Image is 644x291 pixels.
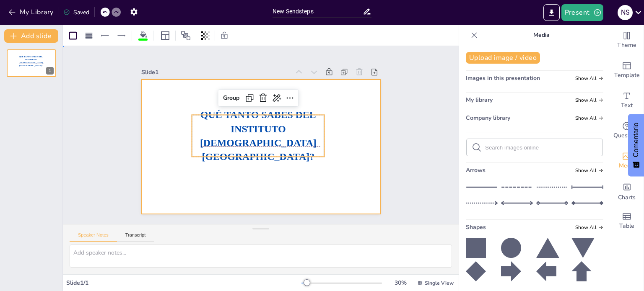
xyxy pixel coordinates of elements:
div: 30 % [390,279,410,287]
div: Add ready made slides [610,55,644,85]
span: Images in this presentation [466,74,540,82]
button: Speaker Notes [70,232,117,242]
div: Layout [158,29,172,42]
div: Add charts and graphs [610,176,644,206]
div: Change the overall theme [610,25,644,55]
span: Questions [613,131,641,140]
div: Slide 1 [148,56,297,80]
span: Company library [466,114,510,122]
div: Add text boxes [610,85,644,116]
span: Show all [575,75,603,81]
span: Show all [575,224,603,230]
span: Position [181,31,191,41]
input: Search images online [485,144,597,151]
div: Group [223,88,247,103]
div: Saved [63,8,89,16]
span: Charts [618,193,636,202]
span: Media [619,161,635,170]
div: Add images, graphics, shapes or video [610,146,644,176]
span: QUÉ TANTO SABES DEL INSTITUTO [DEMOGRAPHIC_DATA] [GEOGRAPHIC_DATA]? [19,56,43,67]
span: Template [614,71,640,80]
button: Export to PowerPoint [543,4,560,21]
div: 1 [7,49,56,77]
span: Show all [575,167,603,173]
span: Show all [575,115,603,121]
button: Transcript [117,232,154,242]
span: Single View [425,280,454,286]
span: Arrows [466,166,486,174]
button: My Library [6,5,57,19]
button: N S [618,4,633,21]
button: Comentarios - Mostrar encuesta [628,114,644,177]
span: Shapes [466,223,486,231]
div: Add a table [610,206,644,236]
div: Get real-time input from your audience [610,116,644,146]
button: Present [561,4,603,21]
span: My library [466,96,493,104]
span: Table [619,221,634,231]
span: Show all [575,97,603,103]
div: Slide 1 / 1 [66,279,301,287]
span: Theme [617,41,636,50]
div: N S [618,5,633,20]
span: Text [621,101,633,110]
font: Comentario [632,123,639,157]
p: Media [481,25,602,45]
input: Insert title [273,5,363,18]
button: Add slide [4,29,58,43]
div: 1 [46,67,54,75]
button: Upload image / video [466,52,540,64]
div: Background color [137,31,150,40]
